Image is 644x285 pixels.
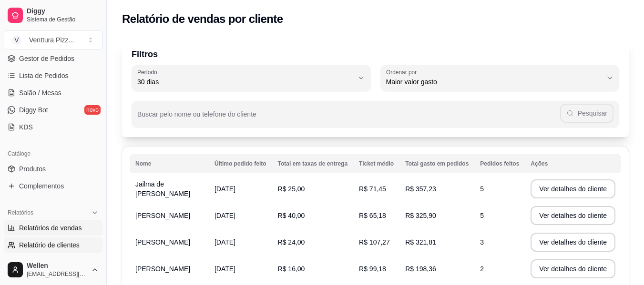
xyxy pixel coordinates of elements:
button: Ver detalhes do cliente [531,206,615,225]
a: Produtos [4,161,102,177]
span: Wellen [27,262,87,270]
th: Último pedido feito [209,154,272,173]
label: Ordenar por [386,68,420,76]
button: Ver detalhes do cliente [531,179,615,198]
th: Pedidos feitos [474,154,525,173]
span: R$ 24,00 [278,238,305,246]
p: Filtros [132,48,619,61]
span: Maior valor gasto [386,77,603,87]
span: Relatórios de vendas [19,223,82,233]
h2: Relatório de vendas por cliente [122,11,283,27]
span: R$ 325,90 [405,212,436,219]
span: R$ 71,45 [359,185,386,193]
button: Ver detalhes do cliente [531,259,615,278]
span: Relatórios [8,209,33,216]
a: Salão / Mesas [4,85,102,100]
span: [PERSON_NAME] [135,238,190,246]
input: Buscar pelo nome ou telefone do cliente [137,113,560,123]
span: R$ 321,81 [405,238,436,246]
th: Nome [130,154,209,173]
label: Período [137,68,160,76]
span: [DATE] [215,238,235,246]
span: Jailma de [PERSON_NAME] [135,180,190,197]
a: DiggySistema de Gestão [4,4,102,27]
span: 3 [480,238,484,246]
span: R$ 16,00 [278,265,305,273]
span: 5 [480,212,484,219]
th: Total em taxas de entrega [272,154,354,173]
span: V [12,35,21,45]
span: [EMAIL_ADDRESS][DOMAIN_NAME] [27,270,87,278]
a: KDS [4,119,102,135]
a: Relatórios de vendas [4,220,102,236]
span: Lista de Pedidos [19,71,69,80]
span: [DATE] [215,212,235,219]
span: R$ 40,00 [278,212,305,219]
span: Sistema de Gestão [27,16,99,23]
span: [PERSON_NAME] [135,212,190,219]
span: [PERSON_NAME] [135,265,190,273]
span: 2 [480,265,484,273]
span: [DATE] [215,265,235,273]
th: Ticket médio [353,154,399,173]
a: Diggy Botnovo [4,102,102,118]
span: R$ 107,27 [359,238,390,246]
div: Venttura Pizz ... [29,35,74,45]
span: 5 [480,185,484,193]
button: Ordenar porMaior valor gasto [380,65,620,91]
span: Complementos [19,181,64,191]
span: 30 dias [137,77,354,87]
span: [DATE] [215,185,235,193]
span: Gestor de Pedidos [19,54,74,63]
div: Catálogo [4,146,102,161]
button: Ver detalhes do cliente [531,233,615,252]
span: R$ 357,23 [405,185,436,193]
a: Gestor de Pedidos [4,51,102,66]
span: R$ 65,18 [359,212,386,219]
span: R$ 99,18 [359,265,386,273]
span: R$ 198,36 [405,265,436,273]
th: Total gasto em pedidos [399,154,474,173]
span: KDS [19,122,33,132]
span: Produtos [19,164,46,174]
button: Wellen[EMAIL_ADDRESS][DOMAIN_NAME] [4,258,102,281]
a: Lista de Pedidos [4,68,102,83]
a: Complementos [4,178,102,194]
span: Relatório de clientes [19,240,80,250]
span: Diggy [27,7,99,16]
span: Diggy Bot [19,105,48,115]
button: Período30 dias [132,65,371,91]
span: Salão / Mesas [19,88,61,98]
a: Relatório de clientes [4,237,102,253]
span: R$ 25,00 [278,185,305,193]
button: Select a team [4,30,102,49]
th: Ações [525,154,621,173]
